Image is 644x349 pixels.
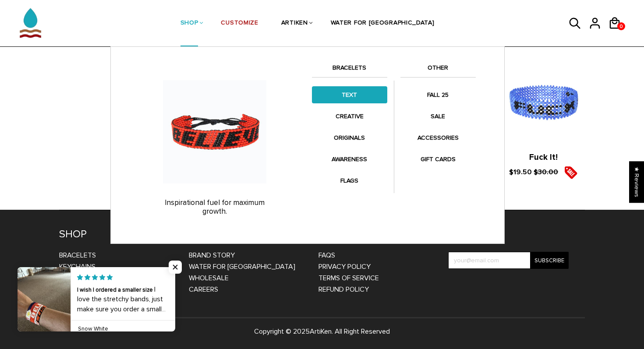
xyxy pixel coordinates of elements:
a: TEXT [312,86,387,103]
a: BRACELETS [312,63,387,78]
a: ACCESSORIES [400,129,476,146]
span: Close popup widget [169,261,182,274]
a: ARTIKEN [281,0,308,47]
a: 0 [617,22,625,30]
a: CAREERS [189,285,218,294]
h4: Newsletter [448,228,569,241]
a: SALE [400,108,476,125]
a: WATER FOR [GEOGRAPHIC_DATA] [331,0,435,47]
img: sale5.png [564,166,577,179]
a: FALL 25 [400,86,476,103]
a: Refund Policy [318,285,369,294]
s: $30.00 [534,168,558,176]
a: Keychains [59,262,96,271]
a: CREATIVE [312,108,387,125]
a: BRAND STORY [189,251,235,260]
a: FAQs [318,251,335,260]
a: ORIGINALS [312,129,387,146]
a: Privacy Policy [318,262,371,271]
a: AWARENESS [312,151,387,168]
a: OTHER [400,63,476,78]
a: Bracelets [59,251,96,260]
a: WATER FOR [GEOGRAPHIC_DATA] [189,262,295,271]
a: WHOLESALE [189,274,229,282]
a: ArtiKen [310,327,332,336]
div: Click to open Judge.me floating reviews tab [629,161,644,203]
a: Terms of Service [318,274,379,282]
a: GIFT CARDS [400,151,476,168]
a: Fuck It! [529,152,558,162]
input: Subscribe [530,252,569,269]
input: your@email.com [448,252,569,269]
span: 0 [617,21,625,32]
span: $19.50 [509,168,532,176]
a: CUSTOMIZE [221,0,258,47]
h4: SHOP [59,228,176,241]
p: Inspirational fuel for maximum growth. [126,198,303,216]
a: SHOP [180,0,198,47]
a: FLAGS [312,172,387,189]
p: Copyright © 2025 . All Right Reserved [59,326,585,337]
